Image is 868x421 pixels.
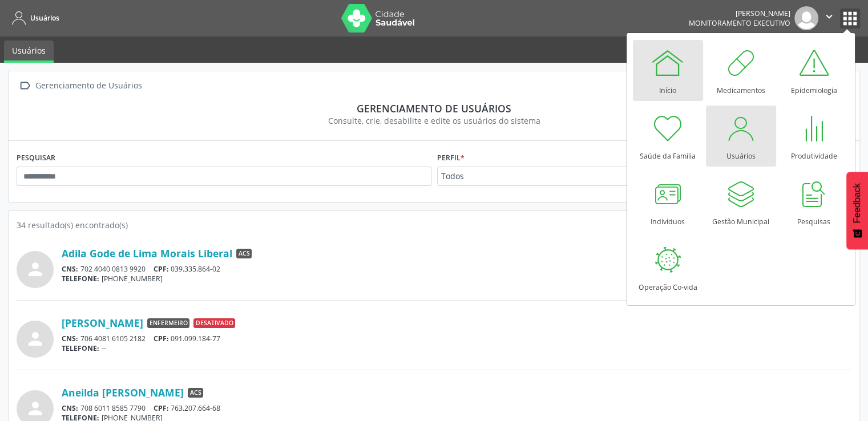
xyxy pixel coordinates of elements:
div: [PHONE_NUMBER] [62,274,851,284]
span: ACS [236,249,252,259]
button: Feedback - Mostrar pesquisa [846,172,868,249]
div: 706 4081 6105 2182 091.099.184-77 [62,334,851,343]
span: Monitoramento Executivo [689,18,790,28]
span: Desativado [193,318,235,329]
div: Consulte, crie, desabilite e edite os usuários do sistema [25,115,843,127]
div: 708 6011 8585 7790 763.207.664-68 [62,403,851,413]
span: ACS [188,388,203,398]
a: Usuários [4,41,54,63]
span: Enfermeiro [147,318,189,329]
a: Produtividade [779,106,849,167]
a: Usuários [706,106,776,167]
span: CNS: [62,264,78,274]
span: CNS: [62,403,78,413]
span: Usuários [30,13,59,23]
div: 702 4040 0813 9920 039.335.864-02 [62,264,851,274]
div: [PERSON_NAME] [689,9,790,18]
span: TELEFONE: [62,274,99,284]
div: Gerenciamento de usuários [25,102,843,115]
i: person [25,329,46,349]
span: CPF: [154,403,169,413]
span: TELEFONE: [62,343,99,353]
a: Aneilda [PERSON_NAME] [62,386,184,399]
div: Gerenciamento de Usuários [33,78,144,94]
a: Epidemiologia [779,40,849,101]
i:  [17,78,33,94]
span: Todos [441,171,618,182]
a: Usuários [8,9,59,27]
i:  [823,10,835,23]
i: person [25,259,46,280]
div: 34 resultado(s) encontrado(s) [17,219,851,231]
a: Início [633,40,703,101]
a: Medicamentos [706,40,776,101]
i: person [25,398,46,419]
button: apps [840,9,860,29]
div: -- [62,343,851,353]
a: Adila Gode de Lima Morais Liberal [62,247,232,260]
span: CPF: [154,264,169,274]
span: CNS: [62,334,78,343]
span: CPF: [154,334,169,343]
a: Saúde da Família [633,106,703,167]
a: Indivíduos [633,171,703,232]
a: Pesquisas [779,171,849,232]
a:  Gerenciamento de Usuários [17,78,144,94]
a: Gestão Municipal [706,171,776,232]
label: Perfil [437,149,465,167]
a: [PERSON_NAME] [62,317,143,329]
img: img [794,6,818,30]
button:  [818,6,840,30]
label: PESQUISAR [17,149,55,167]
span: Feedback [852,183,862,223]
a: Operação Co-vida [633,237,703,298]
